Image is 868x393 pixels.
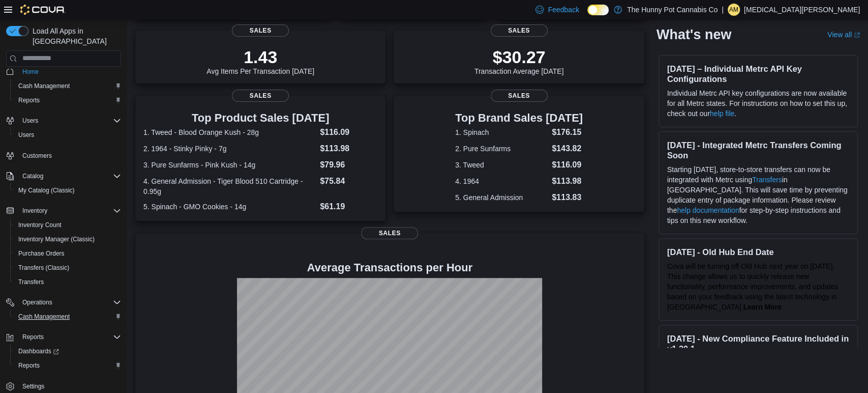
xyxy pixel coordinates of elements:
[143,127,316,137] dt: 1. Tweed - Blood Orange Kush - 28g
[143,176,316,196] dt: 4. General Admission - Tiger Blood 510 Cartridge - 0.95g
[18,235,95,243] span: Inventory Manager (Classic)
[320,159,377,171] dd: $79.96
[18,149,121,162] span: Customers
[667,164,849,226] p: Starting [DATE], store-to-store transfers can now be integrated with Metrc using in [GEOGRAPHIC_D...
[28,26,121,46] span: Load All Apps in [GEOGRAPHIC_DATA]
[455,127,548,137] dt: 1. Spinach
[2,148,125,163] button: Customers
[18,131,34,139] span: Users
[14,184,79,196] a: My Catalog (Classic)
[677,206,739,214] a: help documentation
[14,80,74,92] a: Cash Management
[743,303,781,311] strong: Learn More
[10,218,125,232] button: Inventory Count
[552,126,583,138] dd: $176.15
[14,262,121,274] span: Transfers (Classic)
[18,96,40,104] span: Reports
[10,79,125,93] button: Cash Management
[18,170,47,182] button: Catalog
[232,24,289,37] span: Sales
[752,176,782,184] a: Transfers
[627,4,717,16] p: The Hunny Pot Cannabis Co
[14,233,99,245] a: Inventory Manager (Classic)
[14,219,121,231] span: Inventory Count
[18,361,40,370] span: Reports
[14,94,121,106] span: Reports
[320,126,377,138] dd: $116.09
[18,380,48,392] a: Settings
[552,191,583,204] dd: $113.83
[10,261,125,275] button: Transfers (Classic)
[14,262,73,274] a: Transfers (Classic)
[10,183,125,198] button: My Catalog (Classic)
[667,88,849,119] p: Individual Metrc API key configurations are now available for all Metrc states. For instructions ...
[18,205,51,217] button: Inventory
[143,112,377,124] h3: Top Product Sales [DATE]
[14,276,48,288] a: Transfers
[18,221,62,229] span: Inventory Count
[552,159,583,171] dd: $116.09
[14,233,121,245] span: Inventory Manager (Classic)
[14,129,38,141] a: Users
[22,172,43,180] span: Catalog
[854,32,860,38] svg: External link
[14,94,44,106] a: Reports
[667,262,838,311] span: Cova will be turning off Old Hub next year on [DATE]. This change allows us to quickly release ne...
[143,202,316,212] dt: 5. Spinach - GMO Cookies - 14g
[14,311,74,323] a: Cash Management
[18,347,59,355] span: Dashboards
[474,47,564,67] p: $30.27
[10,93,125,107] button: Reports
[827,31,860,39] a: View allExternal link
[14,345,121,357] span: Dashboards
[667,247,849,257] h3: [DATE] - Old Hub End Date
[14,276,121,288] span: Transfers
[18,205,121,217] span: Inventory
[14,219,66,231] a: Inventory Count
[14,184,121,196] span: My Catalog (Classic)
[18,186,75,194] span: My Catalog (Classic)
[491,90,548,102] span: Sales
[2,204,125,218] button: Inventory
[2,295,125,310] button: Operations
[10,344,125,358] a: Dashboards
[22,68,39,76] span: Home
[587,15,588,16] span: Dark Mode
[14,359,121,372] span: Reports
[10,358,125,373] button: Reports
[548,5,579,15] span: Feedback
[587,5,609,15] input: Dark Mode
[18,115,121,127] span: Users
[722,4,724,16] p: |
[14,359,44,372] a: Reports
[10,232,125,246] button: Inventory Manager (Classic)
[18,66,43,78] a: Home
[455,192,548,203] dt: 5. General Admission
[320,175,377,187] dd: $75.84
[474,47,564,75] div: Transaction Average [DATE]
[18,331,48,343] button: Reports
[18,65,121,78] span: Home
[18,296,121,308] span: Operations
[10,246,125,261] button: Purchase Orders
[14,247,121,260] span: Purchase Orders
[22,382,44,390] span: Settings
[22,298,52,306] span: Operations
[143,144,316,154] dt: 2. 1964 - Stinky Pinky - 7g
[18,150,56,162] a: Customers
[455,112,583,124] h3: Top Brand Sales [DATE]
[14,345,63,357] a: Dashboards
[18,82,70,90] span: Cash Management
[320,143,377,155] dd: $113.98
[232,90,289,102] span: Sales
[18,380,121,392] span: Settings
[361,227,418,239] span: Sales
[667,64,849,84] h3: [DATE] – Individual Metrc API Key Configurations
[729,4,738,16] span: AM
[2,64,125,79] button: Home
[143,262,636,274] h4: Average Transactions per Hour
[552,175,583,187] dd: $113.98
[10,310,125,324] button: Cash Management
[656,26,731,43] h2: What's new
[22,117,38,125] span: Users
